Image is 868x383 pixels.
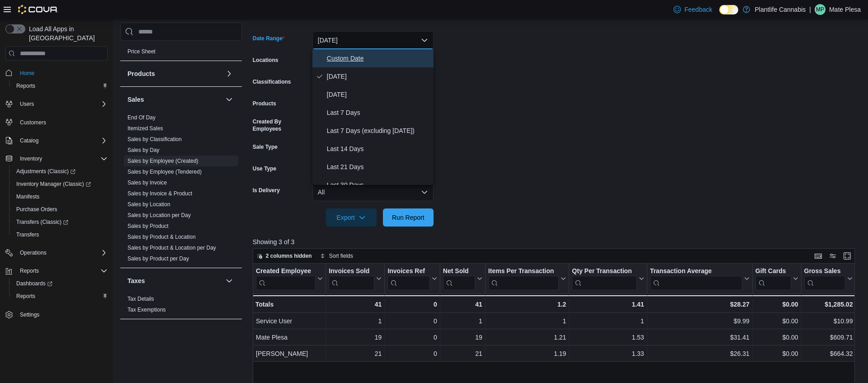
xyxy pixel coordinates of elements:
[488,316,566,327] div: 1
[25,24,108,43] span: Load All Apps in [GEOGRAPHIC_DATA]
[387,299,437,310] div: 0
[2,246,111,259] button: Operations
[650,316,749,327] div: $9.99
[20,100,34,108] span: Users
[329,349,382,359] div: 21
[13,80,39,91] a: Reports
[804,267,853,290] button: Gross Sales
[127,179,167,186] span: Sales by Invoice
[755,299,798,310] div: $0.00
[256,267,316,276] div: Created Employee
[804,332,853,343] div: $609.71
[488,349,566,359] div: 1.19
[127,255,189,262] a: Sales by Product per Day
[572,316,644,327] div: 1
[127,157,198,165] span: Sales by Employee (Created)
[684,5,712,14] span: Feedback
[127,276,222,285] button: Taxes
[16,218,68,226] span: Transfers (Classic)
[13,191,43,202] a: Manifests
[816,4,824,15] span: MP
[127,48,156,55] span: Price Sheet
[443,267,482,290] button: Net Sold
[650,267,742,290] div: Transaction Average
[650,299,749,310] div: $28.27
[331,208,371,227] span: Export
[16,82,35,90] span: Reports
[443,267,475,276] div: Net Sold
[443,349,482,359] div: 21
[329,267,382,290] button: Invoices Sold
[829,4,861,15] p: Mate Plesa
[16,247,50,258] button: Operations
[13,179,108,189] span: Inventory Manager (Classic)
[16,117,108,128] span: Customers
[9,165,111,178] a: Adjustments (Classic)
[16,231,39,238] span: Transfers
[127,190,192,197] span: Sales by Invoice & Product
[256,267,316,290] div: Created Employee
[20,70,34,77] span: Home
[127,168,202,175] span: Sales by Employee (Tendered)
[13,191,108,202] span: Manifests
[16,117,50,128] a: Customers
[127,95,144,104] h3: Sales
[804,267,845,276] div: Gross Sales
[387,267,437,290] button: Invoices Ref
[16,135,108,146] span: Catalog
[755,267,791,290] div: Gift Card Sales
[127,180,167,186] a: Sales by Invoice
[572,299,644,310] div: 1.41
[804,299,853,310] div: $1,285.02
[127,125,163,132] span: Itemized Sales
[127,296,154,302] a: Tax Details
[387,316,437,327] div: 0
[256,316,323,327] div: Service User
[392,213,425,222] span: Run Report
[16,265,108,276] span: Reports
[327,180,430,190] span: Last 30 Days
[16,309,43,320] a: Settings
[827,251,838,261] button: Display options
[327,143,430,154] span: Last 14 Days
[755,316,798,327] div: $0.00
[327,71,430,82] span: [DATE]
[253,165,276,172] label: Use Type
[16,247,108,258] span: Operations
[127,190,192,197] a: Sales by Invoice & Product
[13,217,72,227] a: Transfers (Classic)
[18,5,58,14] img: Cova
[13,204,61,215] a: Purchase Orders
[329,332,382,343] div: 19
[16,99,108,109] span: Users
[253,187,280,194] label: Is Delivery
[20,249,47,256] span: Operations
[127,212,191,219] span: Sales by Location per Day
[13,80,108,91] span: Reports
[127,125,163,132] a: Itemized Sales
[572,267,637,290] div: Qty Per Transaction
[329,267,374,276] div: Invoices Sold
[488,267,559,276] div: Items Per Transaction
[16,193,39,200] span: Manifests
[16,153,108,164] span: Inventory
[253,118,309,132] label: Created By Employees
[127,136,182,143] span: Sales by Classification
[127,234,196,240] a: Sales by Product & Location
[327,107,430,118] span: Last 7 Days
[127,48,156,55] a: Price Sheet
[9,80,111,92] button: Reports
[9,228,111,241] button: Transfers
[2,66,111,79] button: Home
[572,267,644,290] button: Qty Per Transaction
[804,267,845,290] div: Gross Sales
[120,112,242,268] div: Sales
[127,245,216,251] a: Sales by Product & Location per Day
[327,89,430,100] span: [DATE]
[127,212,191,218] a: Sales by Location per Day
[13,204,108,215] span: Purchase Orders
[256,349,323,359] div: [PERSON_NAME]
[2,308,111,321] button: Settings
[127,307,166,313] a: Tax Exemptions
[443,332,482,343] div: 19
